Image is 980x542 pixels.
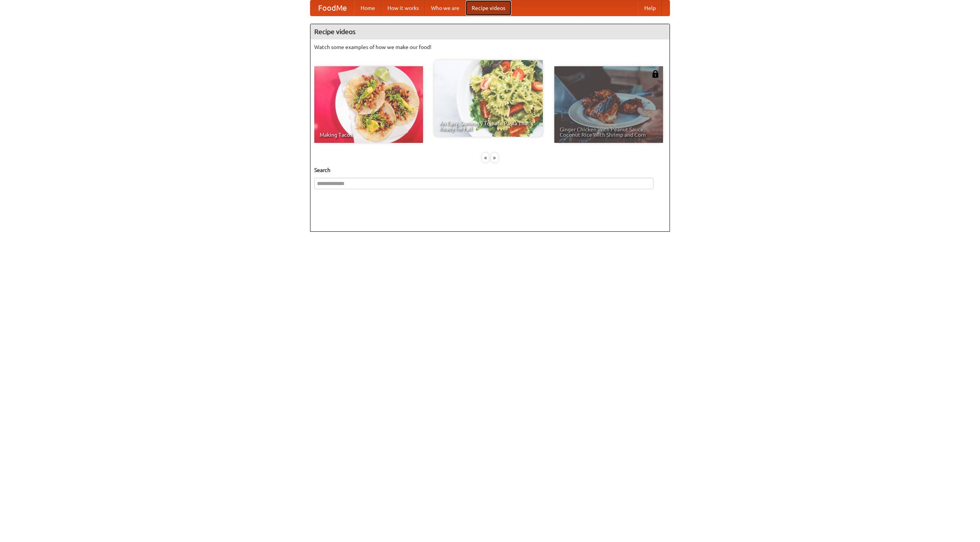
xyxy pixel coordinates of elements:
h5: Search [314,166,666,174]
a: Making Tacos [314,66,423,143]
a: How it works [381,0,425,16]
img: 483408.png [652,70,659,78]
a: FoodMe [310,0,354,16]
div: « [482,153,489,162]
span: An Easy, Summery Tomato Pasta That's Ready for Fall [439,121,537,131]
a: Who we are [425,0,465,16]
p: Watch some examples of how we make our food! [314,43,666,51]
div: » [491,153,498,162]
span: Making Tacos [320,132,418,138]
a: Home [354,0,381,16]
h4: Recipe videos [310,24,670,39]
a: Recipe videos [465,0,511,16]
a: An Easy, Summery Tomato Pasta That's Ready for Fall [434,60,543,137]
a: Help [638,0,662,16]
